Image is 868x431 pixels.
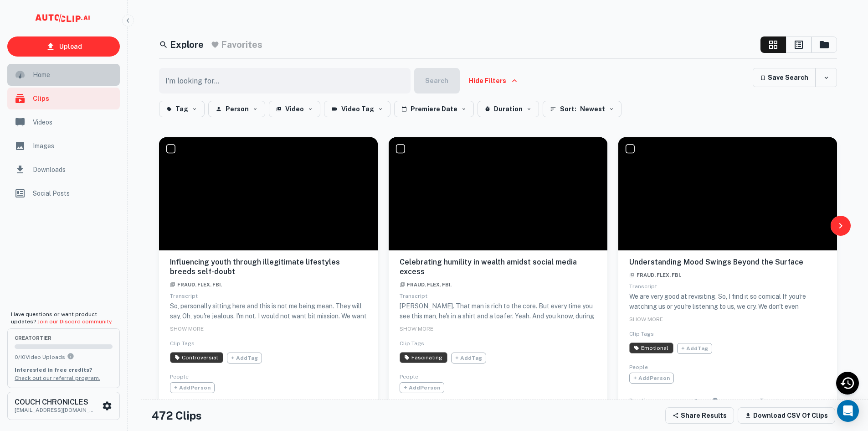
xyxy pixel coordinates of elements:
[15,336,113,341] span: creator Tier
[170,280,222,288] a: Fraud. Flex. FBI.
[170,38,204,52] h5: Explore
[543,101,621,117] button: Sort: Newest
[15,406,97,414] p: [EMAIL_ADDRESS][DOMAIN_NAME]
[400,301,596,421] p: [PERSON_NAME]. That man is rich to the core. But every time you see this man, he's in a shirt and...
[170,352,223,363] span: AI has identified this clip as Controversial
[7,392,120,420] button: COUCH CHRONICLES[EMAIL_ADDRESS][DOMAIN_NAME]
[677,343,712,354] span: + Add Tag
[15,399,97,406] h6: COUCH CHRONICLES
[629,316,663,322] span: SHOW MORE
[15,353,113,361] p: 0 / 10 Video Uploads
[738,407,835,424] button: Download CSV of clips
[324,101,390,117] button: Video Tag
[7,135,120,157] a: Images
[67,353,74,360] svg: You can upload 10 videos per month on the creator tier. Upgrade to upload more.
[7,64,120,86] a: Home
[59,42,82,52] p: Upload
[170,374,189,380] span: People
[37,318,113,325] a: Join our Discord community.
[33,165,114,175] span: Downloads
[170,326,204,332] span: SHOW MORE
[11,311,113,325] span: Have questions or want product updates?
[629,270,681,279] a: Fraud. Flex. FBI.
[629,397,652,404] span: Duration
[152,407,202,424] h4: 472 Clips
[400,374,418,380] span: People
[629,258,826,267] h6: Understanding Mood Swings Beyond the Surface
[269,101,320,117] button: Video
[33,117,114,127] span: Videos
[629,283,657,290] span: Transcript
[221,38,262,52] h5: Favorites
[400,280,452,288] a: Fraud. Flex. FBI.
[400,382,444,393] span: + Add Person
[170,301,367,371] p: So, personally sitting here and this is not me being mean. They will say, Oh, you're jealous. I'm...
[400,282,452,287] span: Fraud. Flex. FBI.
[560,104,576,114] span: Sort:
[710,398,718,406] div: An AI-calculated score on a clip's engagement potential, scored from 0 to 100.
[159,68,405,93] input: I'm looking for...
[463,68,523,93] button: Hide Filters
[760,397,790,404] span: Timestamp
[580,104,605,114] span: Newest
[629,373,674,384] span: + Add Person
[400,258,596,277] h6: Celebrating humility in wealth amidst social media excess
[33,93,114,104] span: Clips
[629,331,654,337] span: Clip Tags
[7,36,120,57] a: Upload
[15,375,100,381] a: Check out our referral program.
[451,353,486,363] span: + Add Tag
[629,291,826,372] p: We are very good at revisiting. So, I find it so comical If you're watching us or you're listenin...
[400,352,447,363] span: AI has identified this clip as Fascinating
[629,343,673,353] span: AI has identified this clip as Emotional
[400,340,424,347] span: Clip Tags
[629,364,648,370] span: People
[170,293,198,299] span: Transcript
[33,141,114,151] span: Images
[694,398,760,406] span: Score
[7,159,120,181] a: Downloads
[170,382,215,393] span: + Add Person
[836,372,859,395] div: Recent Activity
[208,101,265,117] button: Person
[7,182,120,204] a: Social Posts
[170,258,367,277] h6: Influencing youth through illegitimate lifestyles breeds self-doubt
[33,188,114,198] span: Social Posts
[394,101,474,117] button: Premiere Date
[837,400,859,422] div: Open Intercom Messenger
[629,272,681,278] span: Fraud. Flex. FBI.
[753,68,816,87] button: Save Search
[33,70,114,80] span: Home
[159,101,205,117] button: Tag
[170,340,195,347] span: Clip Tags
[665,407,734,424] button: Share Results
[7,88,120,109] a: Clips
[7,328,120,388] button: creatorTier0/10Video UploadsYou can upload 10 videos per month on the creator tier. Upgrade to up...
[15,366,113,374] p: Interested in free credits?
[7,111,120,133] a: Videos
[478,101,539,117] button: Duration
[227,353,262,363] span: + Add Tag
[400,326,433,332] span: SHOW MORE
[400,293,427,299] span: Transcript
[170,282,222,287] span: Fraud. Flex. FBI.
